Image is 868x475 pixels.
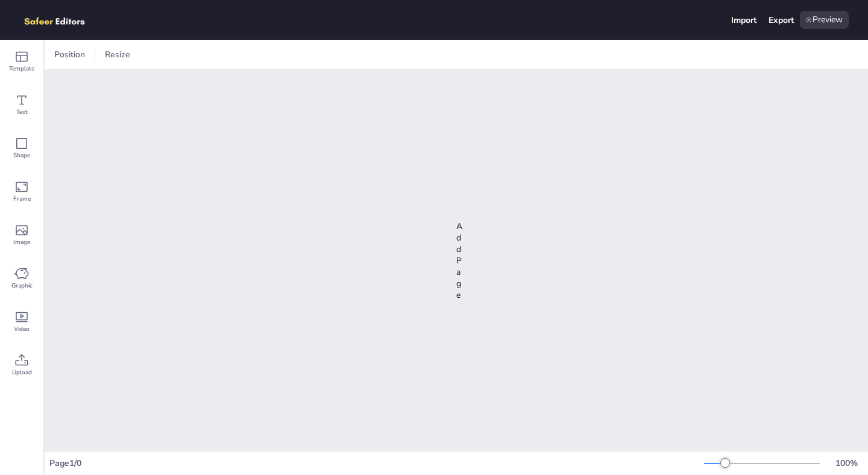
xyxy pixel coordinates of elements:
[769,14,794,26] div: Export
[102,49,133,60] span: Resize
[13,194,31,204] span: Frame
[12,368,32,377] span: Upload
[800,11,849,29] div: Preview
[19,11,102,29] img: logo.png
[13,151,30,160] span: Shape
[11,281,33,291] span: Graphic
[731,14,756,26] div: Import
[52,49,87,60] span: Position
[14,324,30,334] span: Video
[9,64,34,74] span: Template
[16,107,28,117] span: Text
[49,458,704,469] div: Page 1 / 0
[13,237,30,247] span: Image
[832,458,861,469] div: 100 %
